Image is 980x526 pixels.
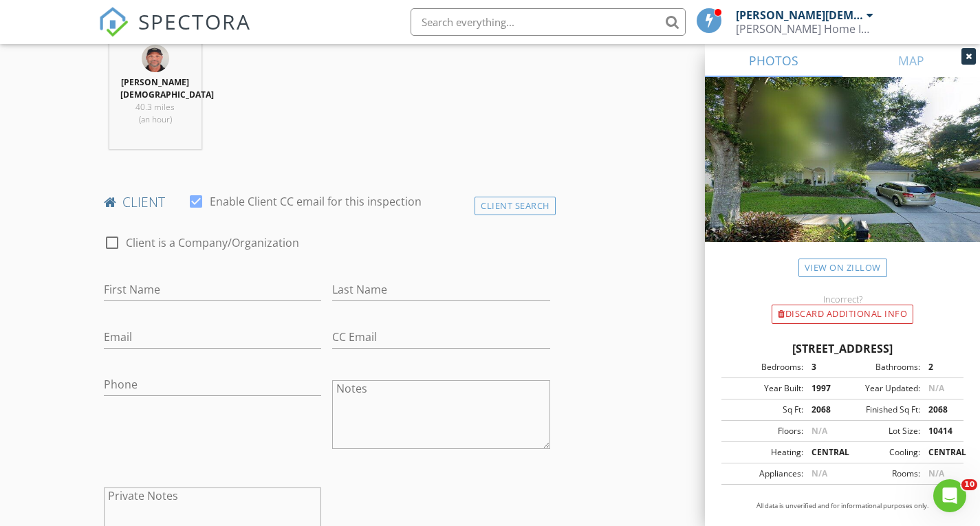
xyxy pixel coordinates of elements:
span: N/A [812,425,827,437]
span: (an hour) [139,113,172,125]
div: Incorrect? [705,294,980,305]
div: 2 [920,361,959,373]
div: Finished Sq Ft: [842,404,920,416]
div: 2068 [920,404,959,416]
p: All data is unverified and for informational purposes only. [721,501,963,511]
a: View on Zillow [798,259,887,277]
iframe: Intercom live chat [933,479,966,512]
label: Enable Client CC email for this inspection [210,195,422,208]
div: Discard Additional info [772,305,913,324]
div: Sq Ft: [726,404,803,416]
div: 10414 [920,425,959,437]
div: Bedrooms: [726,361,803,373]
div: CENTRAL [920,446,959,459]
div: Appliances: [726,468,803,480]
strong: [PERSON_NAME][DEMOGRAPHIC_DATA] [120,76,214,100]
div: [STREET_ADDRESS] [721,340,963,357]
div: Floors: [726,425,803,437]
div: Rooms: [842,468,920,480]
span: N/A [928,382,944,394]
span: SPECTORA [138,7,251,36]
a: PHOTOS [705,44,842,77]
div: 2068 [803,404,842,416]
input: Search everything... [411,8,686,36]
a: MAP [842,44,980,77]
span: N/A [928,468,944,479]
div: Mizell Home Inspection LLC [736,22,873,36]
div: 1997 [803,382,842,395]
div: Year Built: [726,382,803,395]
div: Client Search [475,197,556,215]
span: N/A [812,468,827,479]
div: Year Updated: [842,382,920,395]
div: CENTRAL [803,446,842,459]
div: Cooling: [842,446,920,459]
div: 3 [803,361,842,373]
img: image_11025_at_5.16_pm.jpeg [142,45,169,72]
span: 40.3 miles [135,101,175,113]
h4: client [104,193,550,211]
span: 10 [961,479,977,490]
div: Bathrooms: [842,361,920,373]
a: SPECTORA [98,19,251,47]
div: Lot Size: [842,425,920,437]
img: The Best Home Inspection Software - Spectora [98,7,129,37]
div: [PERSON_NAME][DEMOGRAPHIC_DATA] [736,8,863,22]
label: Client is a Company/Organization [126,236,299,250]
div: Heating: [726,446,803,459]
img: streetview [705,77,980,275]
